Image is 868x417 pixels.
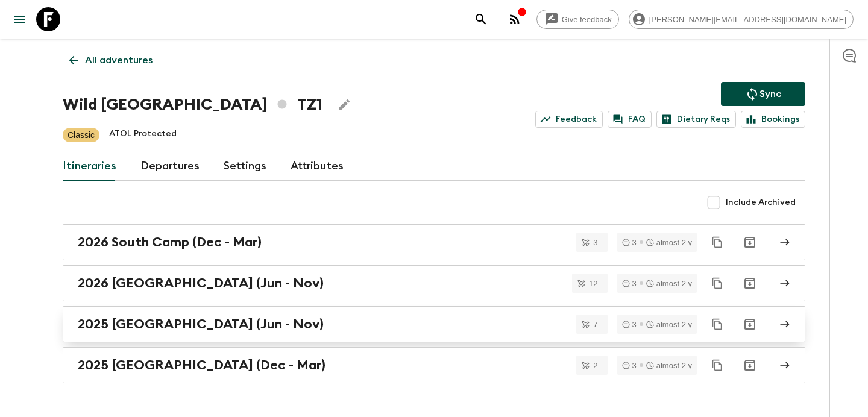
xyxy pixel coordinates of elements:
p: All adventures [85,53,153,67]
span: 2 [586,362,605,369]
a: 2025 [GEOGRAPHIC_DATA] (Dec - Mar) [63,347,805,383]
span: 7 [586,321,605,328]
button: Duplicate [706,231,728,253]
div: almost 2 y [646,239,692,246]
a: Attributes [291,152,344,181]
button: Archive [738,353,762,377]
div: almost 2 y [646,362,692,369]
a: Dietary Reqs [656,111,736,128]
button: Edit Adventure Title [332,93,356,117]
a: 2026 [GEOGRAPHIC_DATA] (Jun - Nov) [63,265,805,301]
h2: 2025 [GEOGRAPHIC_DATA] (Dec - Mar) [78,357,325,373]
p: ATOL Protected [109,128,177,142]
button: Archive [738,312,762,336]
h2: 2026 [GEOGRAPHIC_DATA] (Jun - Nov) [78,275,324,291]
div: 3 [622,239,637,246]
div: [PERSON_NAME][EMAIL_ADDRESS][DOMAIN_NAME] [629,10,854,29]
span: 12 [582,280,605,287]
div: 3 [622,321,637,328]
p: Classic [68,129,95,141]
span: Give feedback [555,15,618,24]
h2: 2026 South Camp (Dec - Mar) [78,234,262,250]
div: 3 [622,362,637,369]
span: 3 [586,239,605,246]
a: All adventures [63,48,159,72]
span: Include Archived [726,196,796,208]
button: Sync adventure departures to the booking engine [721,82,805,106]
a: Give feedback [536,10,619,29]
a: 2026 South Camp (Dec - Mar) [63,224,805,260]
button: Duplicate [706,272,728,294]
button: Duplicate [706,313,728,335]
button: Archive [738,230,762,254]
button: search adventures [469,7,493,31]
span: [PERSON_NAME][EMAIL_ADDRESS][DOMAIN_NAME] [643,15,853,24]
a: FAQ [608,111,652,128]
a: Bookings [741,111,805,128]
a: Itineraries [63,152,116,181]
a: 2025 [GEOGRAPHIC_DATA] (Jun - Nov) [63,306,805,342]
div: almost 2 y [646,280,692,287]
p: Sync [759,87,781,101]
h2: 2025 [GEOGRAPHIC_DATA] (Jun - Nov) [78,316,324,332]
button: Archive [738,271,762,295]
a: Feedback [535,111,603,128]
a: Departures [140,152,200,181]
div: 3 [622,280,637,287]
div: almost 2 y [646,321,692,328]
button: menu [7,7,31,31]
a: Settings [224,152,266,181]
h1: Wild [GEOGRAPHIC_DATA] TZ1 [63,93,322,117]
button: Duplicate [706,354,728,376]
